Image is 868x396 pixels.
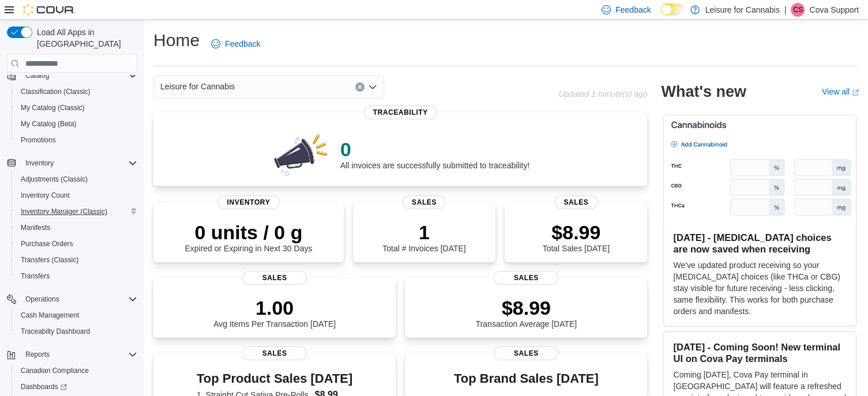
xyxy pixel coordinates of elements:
[16,205,112,218] a: Inventory Manager (Classic)
[16,85,137,99] span: Classification (Classic)
[16,205,137,218] span: Inventory Manager (Classic)
[16,269,54,283] a: Transfers
[661,82,746,101] h2: What's new
[16,380,137,394] span: Dashboards
[16,117,81,131] a: My Catalog (Beta)
[16,364,93,378] a: Canadian Compliance
[558,89,647,99] p: Updated 1 minute(s) ago
[16,101,137,115] span: My Catalog (Classic)
[16,237,137,251] span: Purchase Orders
[213,296,336,329] div: Avg Items Per Transaction [DATE]
[12,100,142,116] button: My Catalog (Classic)
[494,271,558,285] span: Sales
[16,221,55,235] a: Manifests
[25,295,59,304] span: Operations
[21,239,73,248] span: Purchase Orders
[16,133,137,147] span: Promotions
[197,372,352,386] h3: Top Product Sales [DATE]
[25,350,50,359] span: Reports
[660,3,685,16] input: Dark Mode
[368,82,377,92] button: Open list of options
[16,188,74,202] a: Inventory Count
[822,87,859,96] a: View allExternal link
[21,292,64,306] button: Operations
[16,308,84,322] a: Cash Management
[21,327,90,336] span: Traceabilty Dashboard
[16,172,92,186] a: Adjustments (Classic)
[21,348,54,361] button: Reports
[218,195,280,209] span: Inventory
[12,363,142,379] button: Canadian Compliance
[454,372,599,386] h3: Top Brand Sales [DATE]
[355,82,365,92] button: Clear input
[660,16,661,16] span: Dark Mode
[543,221,610,244] p: $8.99
[16,325,137,338] span: Traceabilty Dashboard
[382,221,465,244] p: 1
[21,135,56,145] span: Promotions
[2,346,142,363] button: Reports
[554,195,598,209] span: Sales
[21,207,107,216] span: Inventory Manager (Classic)
[21,156,58,170] button: Inventory
[16,364,137,378] span: Canadian Compliance
[21,271,50,281] span: Transfers
[340,138,529,170] div: All invoices are successfully submitted to traceability!
[2,155,142,171] button: Inventory
[21,69,137,82] span: Catalog
[12,171,142,187] button: Adjustments (Classic)
[12,84,142,100] button: Classification (Classic)
[12,220,142,236] button: Manifests
[382,221,465,253] div: Total # Invoices [DATE]
[16,269,137,283] span: Transfers
[673,341,847,364] h3: [DATE] - Coming Soon! New terminal UI on Cova Pay terminals
[16,325,95,338] a: Traceabilty Dashboard
[23,4,75,16] img: Cova
[403,195,446,209] span: Sales
[16,85,95,99] a: Classification (Classic)
[476,296,577,329] div: Transaction Average [DATE]
[21,87,91,96] span: Classification (Classic)
[791,3,805,17] div: Cova Support
[476,296,577,319] p: $8.99
[12,132,142,148] button: Promotions
[21,175,88,184] span: Adjustments (Classic)
[12,236,142,252] button: Purchase Orders
[2,67,142,84] button: Catalog
[12,379,142,395] a: Dashboards
[673,259,847,317] p: We've updated product receiving so your [MEDICAL_DATA] choices (like THCa or CBG) stay visible fo...
[364,105,437,119] span: Traceability
[543,221,610,253] div: Total Sales [DATE]
[673,232,847,255] h3: [DATE] - [MEDICAL_DATA] choices are now saved when receiving
[206,32,265,55] a: Feedback
[615,4,651,16] span: Feedback
[12,252,142,268] button: Transfers (Classic)
[16,172,137,186] span: Adjustments (Classic)
[2,291,142,307] button: Operations
[213,296,336,319] p: 1.00
[784,3,787,17] p: |
[16,380,72,394] a: Dashboards
[185,221,312,253] div: Expired or Expiring in Next 30 Days
[809,3,859,17] p: Cova Support
[242,346,307,360] span: Sales
[153,29,200,52] h1: Home
[242,271,307,285] span: Sales
[12,307,142,323] button: Cash Management
[25,71,49,80] span: Catalog
[16,133,61,147] a: Promotions
[21,382,67,391] span: Dashboards
[852,89,859,96] svg: External link
[25,159,54,168] span: Inventory
[12,203,142,220] button: Inventory Manager (Classic)
[225,38,260,50] span: Feedback
[21,156,137,170] span: Inventory
[12,268,142,284] button: Transfers
[12,116,142,132] button: My Catalog (Beta)
[16,188,137,202] span: Inventory Count
[494,346,558,360] span: Sales
[16,117,137,131] span: My Catalog (Beta)
[12,187,142,203] button: Inventory Count
[21,311,79,320] span: Cash Management
[271,131,331,177] img: 0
